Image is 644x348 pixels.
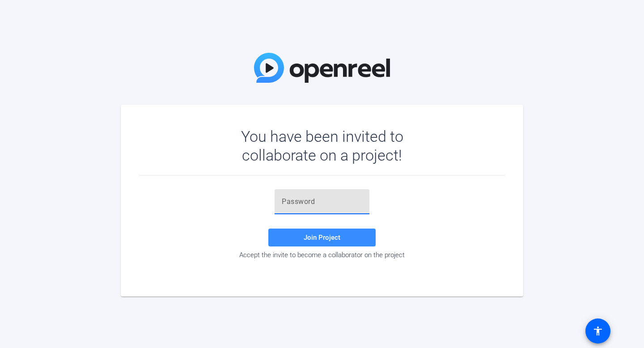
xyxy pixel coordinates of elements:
input: Password [282,196,362,207]
mat-icon: accessibility [593,326,603,336]
img: OpenReel Logo [254,53,390,83]
button: Join Project [268,229,376,246]
div: You have been invited to collaborate on a project! [215,127,429,165]
div: Accept the invite to become a collaborator on the project [139,251,505,259]
span: Join Project [304,233,340,242]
